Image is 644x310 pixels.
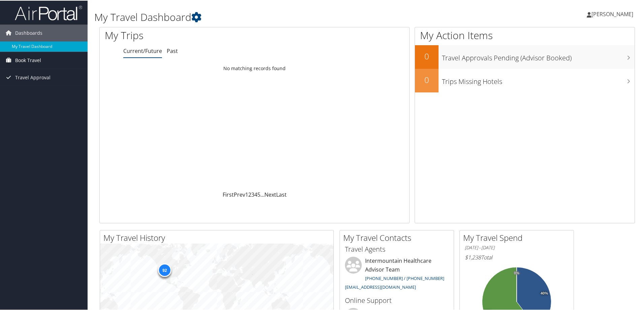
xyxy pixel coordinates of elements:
td: No matching records found [100,62,409,74]
a: 5 [257,190,260,198]
a: 0Trips Missing Hotels [415,68,635,92]
li: Intermountain Healthcare Advisor Team [342,256,452,292]
a: [EMAIL_ADDRESS][DOMAIN_NAME] [345,283,416,289]
a: [PERSON_NAME] [587,3,640,24]
h3: Trips Missing Hotels [442,73,635,86]
span: [PERSON_NAME] [591,10,633,17]
a: Next [264,190,276,198]
a: First [223,190,234,198]
h6: Total [465,253,569,260]
h2: My Travel History [103,231,333,243]
img: airportal-logo.png [15,4,82,20]
tspan: 40% [541,291,548,295]
h3: Travel Agents [345,244,449,253]
span: Dashboards [15,24,42,41]
span: … [260,190,264,198]
a: 1 [245,190,248,198]
div: 92 [158,263,171,276]
h1: My Travel Dashboard [94,9,458,24]
span: Travel Approval [15,68,51,85]
tspan: 0% [514,271,519,275]
h1: My Action Items [415,28,635,42]
a: [PHONE_NUMBER] / [PHONE_NUMBER] [365,275,444,281]
h2: My Travel Spend [463,231,574,243]
a: Last [276,190,287,198]
span: $1,238 [465,253,481,260]
a: 4 [254,190,257,198]
a: 2 [248,190,251,198]
h2: 0 [415,50,439,61]
a: 3 [251,190,254,198]
a: 0Travel Approvals Pending (Advisor Booked) [415,45,635,68]
h2: My Travel Contacts [343,231,454,243]
span: Book Travel [15,51,41,68]
a: Current/Future [123,47,162,54]
a: Prev [234,190,245,198]
a: Past [167,47,178,54]
h3: Travel Approvals Pending (Advisor Booked) [442,49,635,62]
h6: [DATE] - [DATE] [465,244,569,250]
h2: 0 [415,74,439,85]
h1: My Trips [105,28,275,42]
h3: Online Support [345,295,449,305]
